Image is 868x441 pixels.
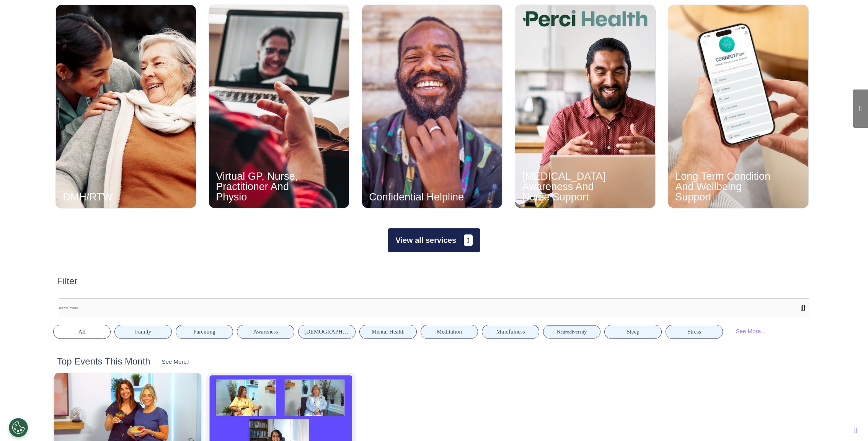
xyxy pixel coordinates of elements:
[237,325,294,339] button: Awareness
[482,325,539,339] button: Mindfulness
[63,192,161,202] div: DMH/RTW
[114,325,172,339] button: Family
[543,325,600,338] button: Neurodiversity
[388,228,480,252] button: View all services
[675,171,773,202] div: Long Term Condition And Wellbeing Support
[727,324,775,338] div: See More...
[369,192,467,202] div: Confidential Helpline
[216,171,314,202] div: Virtual GP, Nurse, Practitioner And Physio
[522,171,620,202] div: [MEDICAL_DATA] Awareness And Nurse Support
[604,325,662,339] button: Sleep
[53,325,111,339] button: All
[298,325,356,339] button: [DEMOGRAPHIC_DATA] Health
[176,325,233,339] button: Parenting
[9,418,28,437] button: Open Preferences
[57,356,150,367] h2: Top Events This Month
[359,325,417,339] button: Mental Health
[57,276,77,287] h2: Filter
[421,325,478,339] button: Meditation
[666,325,723,339] button: Stress
[162,358,189,366] div: See More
